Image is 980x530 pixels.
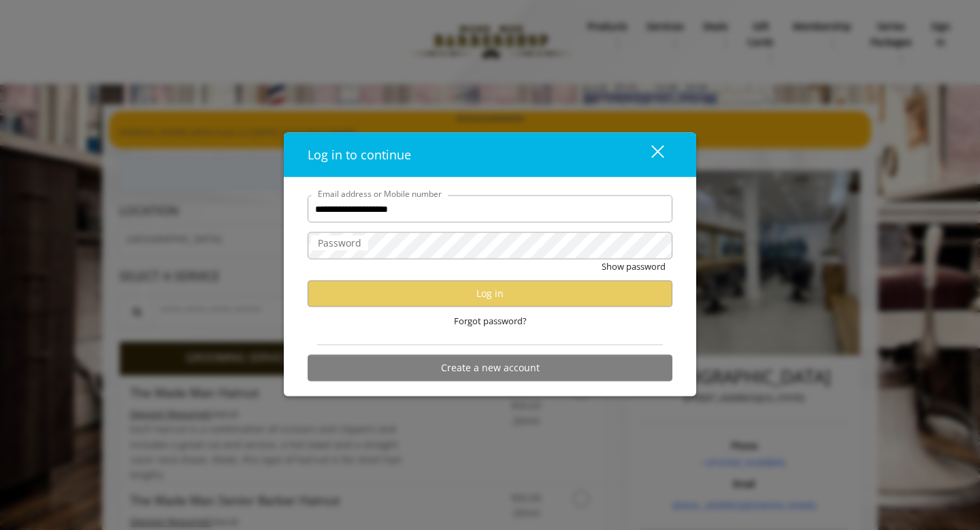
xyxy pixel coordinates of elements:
span: Log in to continue [308,146,411,163]
input: Password [308,232,672,260]
label: Email address or Mobile number [311,187,448,200]
span: Forgot password? [454,313,527,328]
input: Email address or Mobile number [308,196,672,223]
button: close dialog [626,140,672,168]
button: Create a new account [308,354,672,381]
label: Password [311,236,368,251]
button: Log in [308,280,672,307]
button: Show password [602,260,666,274]
div: close dialog [636,144,663,165]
